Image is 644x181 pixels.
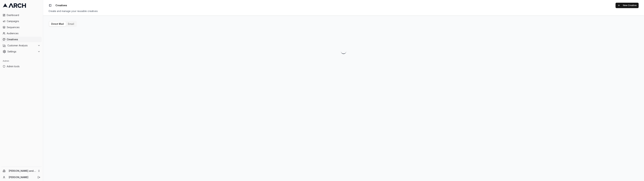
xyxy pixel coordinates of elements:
[1,64,42,69] a: Admin tools
[1,37,42,42] a: Creatives
[7,20,40,23] span: Campaigns
[7,32,40,35] span: Audiences
[7,38,40,41] span: Creatives
[37,175,41,180] button: Log out
[1,12,42,18] a: Dashboard
[9,169,36,172] span: [PERSON_NAME] and Sons
[49,22,66,26] button: Direct Mail
[1,58,42,64] div: Admin
[1,43,42,48] button: Customer Analysis
[1,19,42,24] a: Campaigns
[49,9,639,13] div: Create and manage your reusable creatives
[1,31,42,36] a: Audiences
[55,4,67,7] nav: breadcrumb
[7,44,36,47] span: Customer Analysis
[1,168,42,174] button: [PERSON_NAME] and Sons
[66,22,76,26] button: Email
[1,25,42,30] a: Sequences
[55,4,67,7] span: Creatives
[9,176,34,179] a: [PERSON_NAME]
[616,3,639,8] button: New Creative
[7,13,40,17] span: Dashboard
[7,65,40,68] span: Admin tools
[1,49,42,54] button: Settings
[7,26,40,29] span: Sequences
[7,50,36,53] span: Settings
